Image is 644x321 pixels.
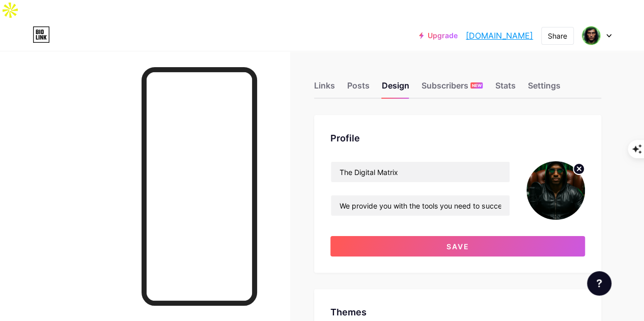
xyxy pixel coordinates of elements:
[331,195,510,216] input: Bio
[422,79,483,98] div: Subscribers
[472,82,482,89] span: NEW
[581,26,601,45] img: thedigitalmatrix
[495,79,515,98] div: Stats
[330,305,585,319] div: Themes
[330,236,585,256] button: Save
[526,161,585,220] img: thedigitalmatrix
[466,30,533,42] a: [DOMAIN_NAME]
[331,162,510,182] input: Name
[527,79,560,98] div: Settings
[419,32,458,40] a: Upgrade
[548,31,567,41] div: Share
[446,242,469,251] span: Save
[347,79,370,98] div: Posts
[382,79,409,98] div: Design
[314,79,335,98] div: Links
[330,131,585,145] div: Profile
